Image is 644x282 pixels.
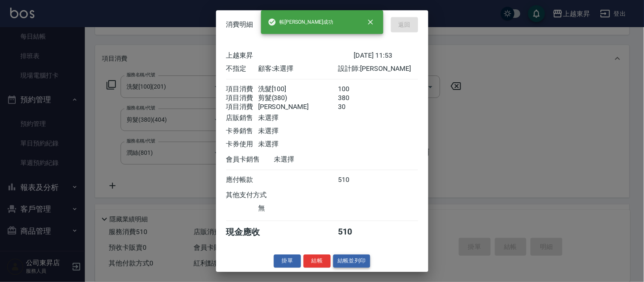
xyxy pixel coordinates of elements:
div: 未選擇 [258,140,338,149]
div: 510 [338,226,370,238]
div: 其他支付方式 [226,191,290,200]
div: 未選擇 [258,127,338,136]
button: 結帳並列印 [333,254,370,268]
div: 未選擇 [274,155,354,164]
div: 380 [338,94,370,103]
div: 項目消費 [226,94,258,103]
div: 剪髮(380) [258,94,338,103]
div: 卡券銷售 [226,127,258,136]
div: 應付帳款 [226,176,258,184]
div: 設計師: [PERSON_NAME] [338,64,418,73]
span: 帳[PERSON_NAME]成功 [268,18,333,26]
div: 30 [338,103,370,112]
div: 100 [338,85,370,94]
div: [DATE] 11:53 [354,51,418,60]
div: 洗髮[100] [258,85,338,94]
div: 會員卡銷售 [226,155,274,164]
div: [PERSON_NAME] [258,103,338,112]
div: 項目消費 [226,103,258,112]
div: 項目消費 [226,85,258,94]
button: 結帳 [304,254,331,268]
div: 上越東昇 [226,51,354,60]
div: 卡券使用 [226,140,258,149]
div: 510 [338,176,370,184]
button: 掛單 [274,254,301,268]
span: 消費明細 [226,20,253,29]
button: close [361,13,380,31]
div: 現金應收 [226,226,274,238]
div: 未選擇 [258,114,338,123]
div: 顧客: 未選擇 [258,64,338,73]
div: 不指定 [226,64,258,73]
div: 無 [258,204,338,213]
div: 店販銷售 [226,114,258,123]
